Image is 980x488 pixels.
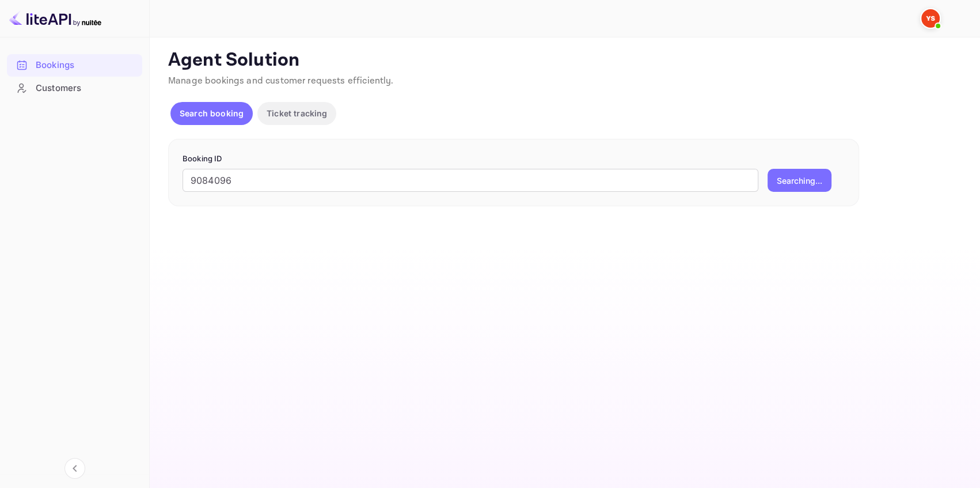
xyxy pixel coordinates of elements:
div: Customers [36,82,136,95]
p: Search booking [180,107,244,119]
p: Booking ID [183,153,845,165]
span: Manage bookings and customer requests efficiently. [168,75,394,87]
div: Bookings [36,59,136,72]
img: LiteAPI logo [9,9,101,28]
img: Yandex Support [921,9,940,28]
a: Customers [7,77,142,99]
div: Bookings [7,54,142,77]
div: Customers [7,77,142,100]
p: Ticket tracking [267,107,327,119]
a: Bookings [7,54,142,75]
input: Enter Booking ID (e.g., 63782194) [183,169,758,192]
button: Searching... [768,169,831,192]
button: Collapse navigation [64,458,85,479]
p: Agent Solution [168,49,959,72]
